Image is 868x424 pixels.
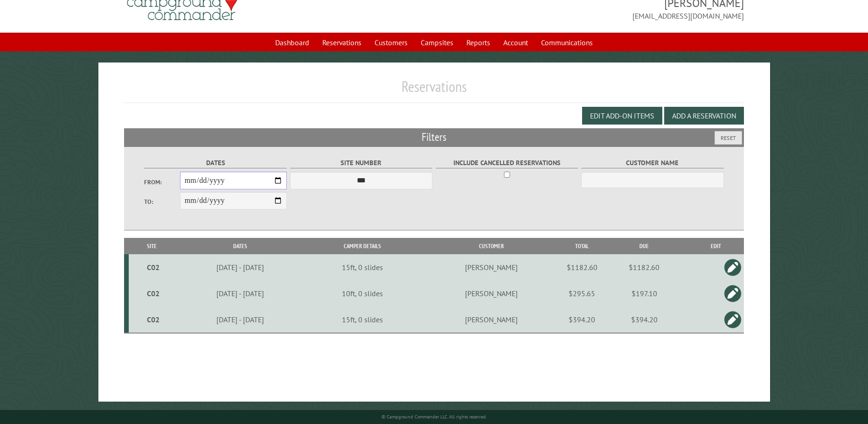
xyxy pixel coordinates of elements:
th: Customer [419,238,563,254]
td: $1182.60 [563,254,601,280]
h1: Reservations [124,77,743,103]
label: Site Number [290,158,433,168]
a: Communications [535,34,598,51]
label: Include Cancelled Reservations [436,158,578,168]
td: [PERSON_NAME] [419,280,563,306]
td: [PERSON_NAME] [419,306,563,333]
a: Reservations [317,34,367,51]
a: Account [498,34,534,51]
a: Customers [369,34,413,51]
label: From: [144,178,180,187]
small: © Campground Commander LLC. All rights reserved. [382,414,487,420]
button: Reset [715,131,742,145]
h2: Filters [124,128,743,146]
th: Dates [175,238,306,254]
td: $394.20 [563,306,601,333]
button: Add a Reservation [664,107,744,125]
td: $394.20 [601,306,688,333]
div: [DATE] - [DATE] [176,315,304,324]
a: Reports [461,34,496,51]
div: C02 [132,289,174,298]
label: Dates [144,158,287,168]
td: 15ft, 0 slides [306,254,419,280]
th: Camper Details [306,238,419,254]
th: Due [601,238,688,254]
td: $197.10 [601,280,688,306]
td: $1182.60 [601,254,688,280]
a: Dashboard [270,34,315,51]
th: Edit [688,238,744,254]
label: To: [144,197,180,206]
label: Customer Name [581,158,724,168]
td: 10ft, 0 slides [306,280,419,306]
th: Total [563,238,601,254]
button: Edit Add-on Items [582,107,662,125]
div: [DATE] - [DATE] [176,263,304,272]
th: Site [129,238,175,254]
td: [PERSON_NAME] [419,254,563,280]
div: [DATE] - [DATE] [176,289,304,298]
div: C02 [132,263,174,272]
td: $295.65 [563,280,601,306]
a: Campsites [415,34,459,51]
div: C02 [132,315,174,324]
td: 15ft, 0 slides [306,306,419,333]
